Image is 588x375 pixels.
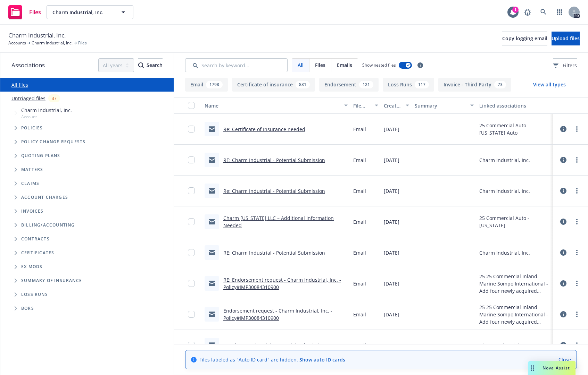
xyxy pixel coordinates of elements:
div: 73 [494,81,506,88]
button: Upload files [552,32,580,45]
a: Endorsement request - Charm Industrial, Inc. - Policy#IMP30084310900 [223,307,332,321]
button: Invoice - Third Party [438,78,511,92]
span: Email [353,156,366,164]
span: Billing/Accounting [21,223,75,227]
span: Email [353,311,366,318]
div: Drag to move [528,361,537,375]
span: [DATE] [384,218,399,225]
a: Re: Certificate of Insurance needed [223,126,305,133]
div: Name [205,102,340,109]
div: Folder Tree Example [0,218,174,315]
input: Toggle Row Selected [188,249,195,256]
button: Summary [412,97,477,114]
a: Close [558,356,571,363]
a: more [573,310,581,318]
a: RE: Charm Industrial - Potential Submission [223,342,325,349]
a: more [573,187,581,195]
button: File type [350,97,381,114]
button: Created on [381,97,412,114]
button: SearchSearch [138,58,163,72]
span: Files [29,9,41,15]
a: Show auto ID cards [299,356,345,363]
span: Charm Industrial, Inc. [52,9,113,16]
span: BORs [21,306,34,310]
input: Toggle Row Selected [188,156,195,163]
a: Files [6,2,44,22]
span: Summary of insurance [21,279,82,283]
span: Email [353,126,366,133]
span: Account charges [21,195,68,199]
span: Copy logging email [502,35,547,42]
span: Email [353,280,366,287]
div: Charm Industrial, Inc. [479,249,530,256]
span: Policy change requests [21,140,85,144]
div: 25 Commercial Auto - [US_STATE] Auto [479,122,550,136]
div: 37 [48,94,60,102]
span: [DATE] [384,311,399,318]
span: [DATE] [384,126,399,133]
a: Search [537,5,550,19]
button: Linked associations [477,97,553,114]
button: Filters [553,58,577,72]
div: File type [353,102,371,109]
span: All [298,61,304,69]
span: Invoices [21,209,44,213]
span: [DATE] [384,156,399,164]
div: Charm Industrial, Inc. [479,187,530,195]
a: Report a Bug [521,5,535,19]
input: Toggle Row Selected [188,280,195,287]
a: RE: Charm Industrial - Potential Submission [223,157,325,163]
div: 121 [359,81,373,88]
div: 25 25 Commercial Inland Marine Sompo International - Add four newly acquired equipment with [PERS... [479,273,550,295]
a: Charm Industrial, Inc. [32,40,73,46]
span: [DATE] [384,342,399,349]
a: more [573,125,581,133]
input: Toggle Row Selected [188,187,195,194]
button: Loss Runs [383,78,434,92]
span: Loss Runs [21,292,48,297]
a: more [573,218,581,226]
div: 831 [296,81,310,88]
button: Name [202,97,350,114]
span: Contracts [21,237,50,241]
input: Search by keyword... [185,58,288,72]
span: Filters [553,62,577,69]
svg: Search [138,62,144,68]
span: Email [353,342,366,349]
a: RE: Endorsement request - Charm Industrial, Inc. - Policy#IMP30084310900 [223,276,341,290]
a: Re: Charm Industrial - Potential Submission [223,188,325,194]
span: Charm Industrial, Inc. [21,106,72,114]
span: Email [353,218,366,225]
button: Charm Industrial, Inc. [47,5,133,19]
div: 1798 [206,81,223,88]
span: [DATE] [384,249,399,256]
button: View all types [522,78,577,92]
div: Summary [415,102,466,109]
span: [DATE] [384,187,399,195]
a: Charm [US_STATE] LLC – Additional Information Needed [223,215,334,229]
a: All files [11,82,28,88]
span: Files [78,40,87,46]
a: more [573,156,581,164]
span: Email [353,249,366,256]
span: Files [315,61,325,69]
span: Files labeled as "Auto ID card" are hidden. [199,356,345,363]
button: Endorsement [319,78,379,92]
input: Toggle Row Selected [188,311,195,318]
a: more [573,341,581,349]
div: Tree Example [0,105,174,218]
div: 25 Commercial Auto - [US_STATE] [479,214,550,229]
a: more [573,248,581,257]
button: Copy logging email [502,32,547,45]
span: Claims [21,181,39,186]
div: Charm Industrial, Inc. [479,156,530,164]
div: Search [138,59,163,72]
span: Emails [337,61,352,69]
div: 117 [415,81,429,88]
input: Toggle Row Selected [188,126,195,133]
span: Upload files [552,35,580,42]
a: Accounts [8,40,26,46]
a: more [573,279,581,288]
span: Charm Industrial, Inc. [8,31,66,40]
div: Charm Industrial, Inc. [479,342,530,349]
